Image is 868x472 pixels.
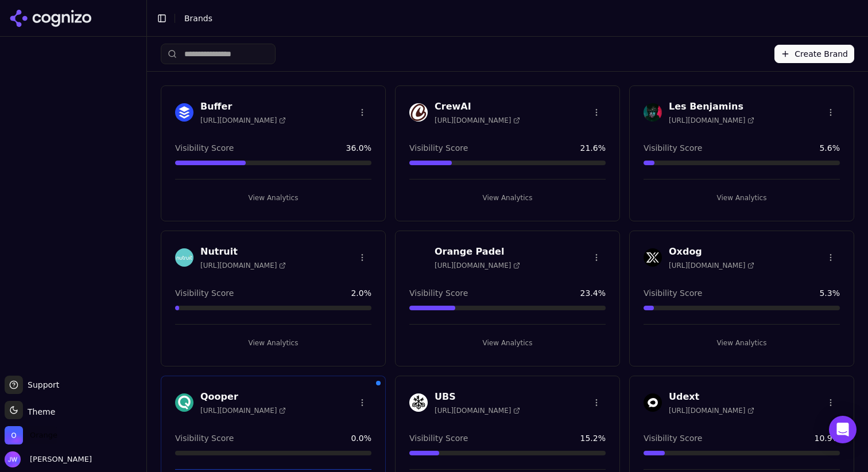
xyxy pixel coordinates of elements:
[435,100,520,114] h3: CrewAI
[580,142,606,154] span: 21.6 %
[409,393,428,412] img: UBS
[644,189,840,207] button: View Analytics
[580,432,606,444] span: 15.2 %
[435,390,520,404] h3: UBS
[644,393,662,412] img: Udext
[435,261,520,270] span: [URL][DOMAIN_NAME]
[175,432,234,444] span: Visibility Score
[175,189,371,207] button: View Analytics
[346,142,371,154] span: 36.0 %
[409,334,606,352] button: View Analytics
[200,406,286,415] span: [URL][DOMAIN_NAME]
[815,432,840,444] span: 10.9 %
[23,407,55,416] span: Theme
[774,45,854,63] button: Create Brand
[644,142,702,154] span: Visibility Score
[409,142,468,154] span: Visibility Score
[30,430,57,440] span: Orange
[184,14,212,23] span: Brands
[669,261,754,270] span: [URL][DOMAIN_NAME]
[669,100,754,114] h3: Les Benjamins
[175,334,371,352] button: View Analytics
[409,103,428,122] img: CrewAI
[435,406,520,415] span: [URL][DOMAIN_NAME]
[435,116,520,125] span: [URL][DOMAIN_NAME]
[200,100,286,114] h3: Buffer
[829,416,857,443] div: Open Intercom Messenger
[819,142,840,154] span: 5.6 %
[184,13,836,24] nav: breadcrumb
[669,390,754,404] h3: Udext
[200,116,286,125] span: [URL][DOMAIN_NAME]
[5,451,21,467] img: Joe Watkins
[644,248,662,267] img: Oxdog
[25,454,92,465] span: [PERSON_NAME]
[669,245,754,259] h3: Oxdog
[200,390,286,404] h3: Qooper
[175,393,193,412] img: Qooper
[409,248,428,267] img: Orange Padel
[409,432,468,444] span: Visibility Score
[351,287,371,299] span: 2.0 %
[580,287,606,299] span: 23.4 %
[409,189,606,207] button: View Analytics
[175,287,234,299] span: Visibility Score
[644,103,662,122] img: Les Benjamins
[644,432,702,444] span: Visibility Score
[435,245,520,259] h3: Orange Padel
[669,116,754,125] span: [URL][DOMAIN_NAME]
[644,287,702,299] span: Visibility Score
[200,261,286,270] span: [URL][DOMAIN_NAME]
[5,426,57,444] button: Open organization switcher
[200,245,286,259] h3: Nutruit
[819,287,840,299] span: 5.3 %
[175,142,234,154] span: Visibility Score
[175,103,193,122] img: Buffer
[669,406,754,415] span: [URL][DOMAIN_NAME]
[5,451,92,467] button: Open user button
[409,287,468,299] span: Visibility Score
[351,432,371,444] span: 0.0 %
[23,379,59,391] span: Support
[5,426,23,444] img: Orange
[644,334,840,352] button: View Analytics
[175,248,193,267] img: Nutruit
